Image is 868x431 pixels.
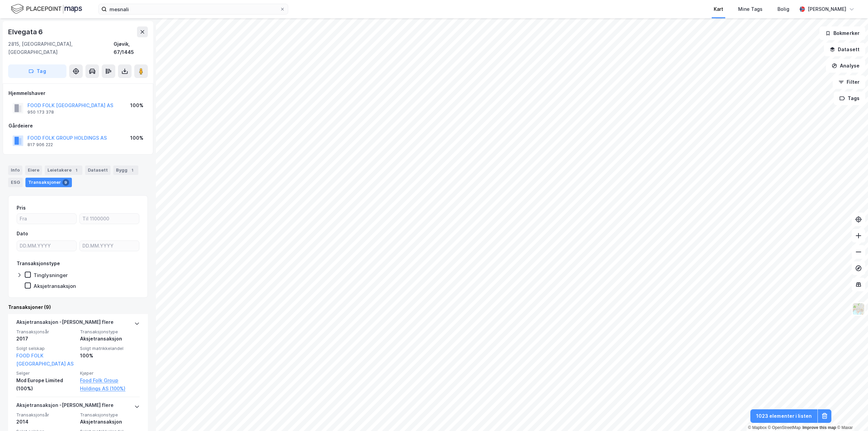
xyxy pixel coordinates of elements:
[8,26,44,37] div: Elvegata 6
[62,179,69,186] div: 9
[130,101,143,110] div: 100%
[25,165,42,175] div: Eiere
[820,26,865,40] button: Bokmerker
[17,204,26,212] div: Pris
[80,412,140,418] span: Transaksjonstype
[16,318,114,329] div: Aksjetransaksjon - [PERSON_NAME] flere
[17,241,76,251] input: DD.MM.YYYY
[8,303,148,311] div: Transaksjoner (9)
[80,329,140,335] span: Transaksjonstype
[826,59,865,73] button: Analyse
[16,401,114,412] div: Aksjetransaksjon - [PERSON_NAME] flere
[80,376,140,393] a: Food Folk Group Holdings AS (100%)
[80,241,139,251] input: DD.MM.YYYY
[114,40,148,56] div: Gjøvik, 67/1445
[808,5,846,13] div: [PERSON_NAME]
[73,167,80,174] div: 1
[8,122,147,130] div: Gårdeiere
[8,40,114,56] div: 2815, [GEOGRAPHIC_DATA], [GEOGRAPHIC_DATA]
[824,43,865,56] button: Datasett
[834,92,865,105] button: Tags
[750,409,817,423] button: 1023 elementer i listen
[80,352,140,360] div: 100%
[45,165,82,175] div: Leietakere
[738,5,763,13] div: Mine Tags
[8,64,66,78] button: Tag
[834,398,868,431] iframe: Chat Widget
[27,110,54,115] div: 950 173 378
[16,353,74,367] a: FOOD FOLK [GEOGRAPHIC_DATA] AS
[25,178,72,187] div: Transaksjoner
[833,75,865,89] button: Filter
[85,165,111,175] div: Datasett
[27,142,53,148] div: 817 906 222
[11,3,82,15] img: logo.f888ab2527a4732fd821a326f86c7f29.svg
[16,329,76,335] span: Transaksjonsår
[17,259,60,268] div: Transaksjonstype
[777,5,789,13] div: Bolig
[803,425,836,430] a: Improve this map
[34,272,68,278] div: Tinglysninger
[852,302,865,315] img: Z
[16,412,76,418] span: Transaksjonsår
[80,335,140,343] div: Aksjetransaksjon
[130,134,143,142] div: 100%
[768,425,801,430] a: OpenStreetMap
[16,346,76,351] span: Solgt selskap
[17,214,76,224] input: Fra
[8,165,22,175] div: Info
[80,418,140,426] div: Aksjetransaksjon
[129,167,136,174] div: 1
[8,178,23,187] div: ESG
[17,230,28,238] div: Dato
[16,376,76,393] div: Mcd Europe Limited (100%)
[8,89,147,97] div: Hjemmelshaver
[80,214,139,224] input: Til 1100000
[16,370,76,376] span: Selger
[80,346,140,351] span: Solgt matrikkelandel
[16,335,76,343] div: 2017
[714,5,723,13] div: Kart
[748,425,767,430] a: Mapbox
[34,283,76,289] div: Aksjetransaksjon
[80,370,140,376] span: Kjøper
[16,418,76,426] div: 2014
[107,4,280,14] input: Søk på adresse, matrikkel, gårdeiere, leietakere eller personer
[113,165,138,175] div: Bygg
